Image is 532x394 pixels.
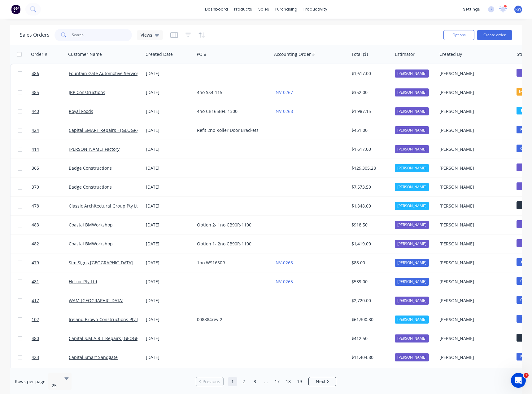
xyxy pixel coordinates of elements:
[351,146,388,152] div: $1,617.00
[146,184,192,190] div: [DATE]
[274,260,293,266] a: INV-0263
[32,316,39,323] span: 102
[146,316,192,323] div: [DATE]
[395,126,429,134] div: [PERSON_NAME]
[300,5,330,14] div: productivity
[32,64,69,83] a: 486
[395,240,429,248] div: [PERSON_NAME]
[146,241,192,247] div: [DATE]
[460,5,483,14] div: settings
[69,203,141,209] a: Classic Architectural Group Pty Ltd
[351,165,388,171] div: $129,305.28
[32,197,69,215] a: 478
[68,51,102,57] div: Customer Name
[351,260,388,266] div: $88.00
[32,159,69,177] a: 365
[197,108,266,114] div: 4no CB165BFL-1300
[395,334,429,343] div: [PERSON_NAME]
[69,108,93,114] a: Royal Foods
[439,316,508,323] div: [PERSON_NAME]
[439,298,508,304] div: [PERSON_NAME]
[351,70,388,77] div: $1,617.00
[439,222,508,228] div: [PERSON_NAME]
[146,335,192,342] div: [DATE]
[274,108,293,114] a: INV-0268
[309,378,336,385] a: Next page
[32,127,39,133] span: 424
[255,5,272,14] div: sales
[32,241,39,247] span: 482
[32,291,69,310] a: 417
[32,140,69,159] a: 414
[69,146,120,152] a: [PERSON_NAME] Factory
[197,316,266,323] div: 008884rev-2
[239,377,248,386] a: Page 2
[32,279,39,285] span: 481
[524,373,529,378] span: 1
[146,165,192,171] div: [DATE]
[284,377,293,386] a: Page 18
[439,335,508,342] div: [PERSON_NAME]
[395,69,429,78] div: [PERSON_NAME]
[69,316,143,322] a: Ireland Brown Constructions Pty Ltd
[351,241,388,247] div: $1,419.00
[439,89,508,96] div: [PERSON_NAME]
[32,70,39,77] span: 486
[395,297,429,305] div: [PERSON_NAME]
[395,183,429,191] div: [PERSON_NAME]
[439,184,508,190] div: [PERSON_NAME]
[395,107,429,115] div: [PERSON_NAME]
[515,7,521,12] span: RW
[351,354,388,360] div: $11,404.80
[197,241,266,247] div: Option 1- 2no CB90R-1100
[197,260,266,266] div: 1no WS1650R
[69,165,112,171] a: Badge Constructions
[32,89,39,96] span: 485
[439,203,508,209] div: [PERSON_NAME]
[395,145,429,153] div: [PERSON_NAME]
[32,253,69,272] a: 479
[72,29,132,41] input: Search...
[32,178,69,196] a: 370
[197,89,266,96] div: 4no SS4-115
[351,222,388,228] div: $918.50
[274,51,315,57] div: Accounting Order #
[32,165,39,171] span: 365
[351,298,388,304] div: $2,720.00
[439,165,508,171] div: [PERSON_NAME]
[351,127,388,133] div: $451.00
[316,378,325,385] span: Next
[69,222,113,228] a: Coastal BMWorkshop
[146,89,192,96] div: [DATE]
[69,279,97,284] a: Holcor Pty Ltd
[15,378,46,385] span: Rows per page
[69,70,141,76] a: Fountain Gate Automotive Services
[69,335,200,341] a: Capital S.M.A.R.T Repairs [GEOGRAPHIC_DATA][PERSON_NAME]
[32,329,69,348] a: 480
[395,202,429,210] div: [PERSON_NAME]
[146,70,192,77] div: [DATE]
[203,378,220,385] span: Previous
[439,354,508,360] div: [PERSON_NAME]
[351,316,388,323] div: $61,300.80
[250,377,259,386] a: Page 3
[351,335,388,342] div: $412.50
[69,127,163,133] a: Capital SMART Repairs - [GEOGRAPHIC_DATA]
[439,51,462,57] div: Created By
[439,70,508,77] div: [PERSON_NAME]
[32,216,69,234] a: 483
[272,5,300,14] div: purchasing
[228,377,237,386] a: Page 1 is your current page
[146,108,192,114] div: [DATE]
[146,260,192,266] div: [DATE]
[351,203,388,209] div: $1,848.00
[351,89,388,96] div: $352.00
[261,377,271,386] a: Jump forward
[351,108,388,114] div: $1,987.15
[32,146,39,152] span: 414
[32,354,39,360] span: 423
[439,108,508,114] div: [PERSON_NAME]
[196,378,223,385] a: Previous page
[439,279,508,285] div: [PERSON_NAME]
[69,241,113,247] a: Coastal BMWorkshop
